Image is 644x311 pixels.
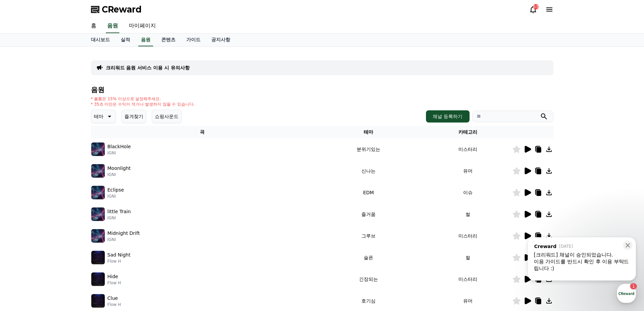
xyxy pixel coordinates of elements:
img: music [91,207,105,221]
button: 테마 [91,110,116,123]
a: CReward [91,4,142,15]
td: 미스터리 [424,268,512,290]
img: music [91,229,105,243]
td: 유머 [424,160,512,182]
p: Clue [108,295,118,302]
h4: 음원 [91,86,553,93]
a: 공지사항 [206,34,236,46]
span: CReward [102,4,142,15]
p: * 볼륨은 15% 이상으로 설정해주세요. [91,96,195,102]
button: 쇼핑사운드 [152,110,182,123]
a: 음원 [106,19,119,33]
p: Flow H [108,302,121,307]
td: 긴장되는 [313,268,423,290]
td: 썰 [424,203,512,225]
td: 신나는 [313,160,423,182]
p: Sad Night [108,251,130,259]
td: 이슈 [424,182,512,203]
p: IGNI [108,215,131,221]
p: Moonlight [108,165,131,172]
button: 채널 등록하기 [426,110,469,123]
td: EDM [313,182,423,203]
a: 크리워드 음원 서비스 이용 시 유의사항 [106,64,190,71]
p: * 35초 미만은 수익이 적거나 발생하지 않을 수 있습니다. [91,102,195,107]
th: 카테고리 [424,126,512,138]
p: IGNI [108,237,140,242]
img: music [91,272,105,286]
a: 음원 [138,34,153,46]
img: music [91,251,105,264]
p: Flow H [108,280,121,286]
img: music [91,142,105,156]
a: 콘텐츠 [156,34,181,46]
img: music [91,164,105,178]
p: Midnight Drift [108,230,140,237]
th: 테마 [313,126,423,138]
a: 실적 [115,34,136,46]
a: 63 [529,5,537,14]
td: 즐거움 [313,203,423,225]
td: 미스터리 [424,138,512,160]
div: 63 [533,4,539,9]
p: Hide [108,273,118,280]
a: 대시보드 [86,34,115,46]
td: 그루브 [313,225,423,247]
p: IGNI [108,172,131,177]
a: 홈 [86,19,102,33]
td: 슬픈 [313,247,423,268]
p: Flow H [108,259,130,264]
a: 마이페이지 [123,19,161,33]
p: 테마 [94,112,103,121]
td: 분위기있는 [313,138,423,160]
th: 곡 [91,126,314,138]
td: 썰 [424,247,512,268]
p: little Train [108,208,131,215]
td: 미스터리 [424,225,512,247]
p: BlackHole [108,143,131,150]
p: IGNI [108,194,124,199]
p: IGNI [108,150,131,156]
p: Eclipse [108,186,124,194]
button: 즐겨찾기 [121,110,146,123]
img: music [91,186,105,199]
img: music [91,294,105,308]
a: 가이드 [181,34,206,46]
